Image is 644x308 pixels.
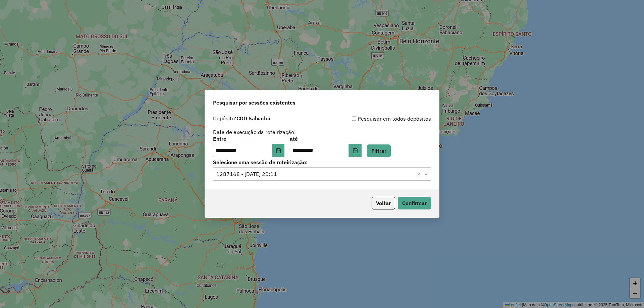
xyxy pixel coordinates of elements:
label: Selecione uma sessão de roteirização: [213,158,431,166]
label: Data de execução da roteirização: [213,128,296,136]
button: Confirmar [398,197,431,209]
label: até [290,135,361,143]
span: Pesquisar por sessões existentes [213,99,296,107]
strong: CDD Salvador [236,115,271,122]
label: Depósito: [213,114,271,122]
button: Choose Date [349,144,362,157]
button: Filtrar [367,144,391,157]
span: Clear all [417,170,423,178]
button: Voltar [372,197,395,209]
button: Choose Date [272,144,285,157]
div: Pesquisar em todos depósitos [322,115,431,123]
label: Entre [213,135,284,143]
